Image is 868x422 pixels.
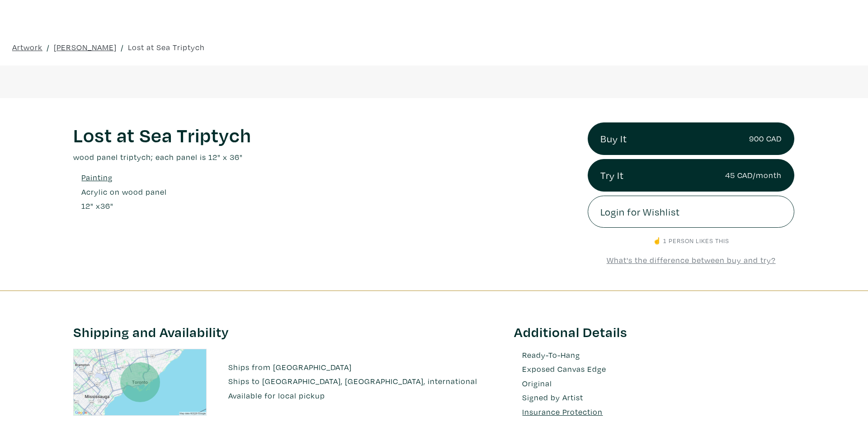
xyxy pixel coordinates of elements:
[73,324,500,341] h3: Shipping and Availability
[81,171,113,183] a: Painting
[514,391,794,403] li: Signed by Artist
[514,377,794,389] li: Original
[588,122,795,155] a: Buy It900 CAD
[607,255,776,265] a: What's the difference between buy and try?
[588,159,795,192] a: Try It45 CAD/month
[81,200,113,212] div: " x "
[47,41,50,53] span: /
[514,324,794,341] h3: Additional Details
[514,363,794,375] li: Exposed Canvas Edge
[12,41,42,53] a: Artwork
[81,186,167,198] a: Acrylic on wood panel
[514,407,603,417] a: Insurance Protection
[514,349,794,361] li: Ready-To-Hang
[73,349,207,416] img: staticmap
[128,41,205,53] a: Lost at Sea Triptych
[588,196,795,228] a: Login for Wishlist
[54,41,117,53] a: [PERSON_NAME]
[81,201,90,211] span: 12
[73,151,574,163] p: wood panel triptych; each panel is 12" x 36"
[100,201,110,211] span: 36
[749,132,782,145] small: 900 CAD
[588,236,795,246] p: ☝️ 1 person likes this
[522,407,603,417] u: Insurance Protection
[73,122,574,147] h1: Lost at Sea Triptych
[600,204,680,220] span: Login for Wishlist
[220,389,500,402] li: Available for local pickup
[220,375,500,387] li: Ships to [GEOGRAPHIC_DATA], [GEOGRAPHIC_DATA], international
[725,169,782,181] small: 45 CAD/month
[121,41,124,53] span: /
[220,361,500,373] li: Ships from [GEOGRAPHIC_DATA]
[81,172,113,183] u: Painting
